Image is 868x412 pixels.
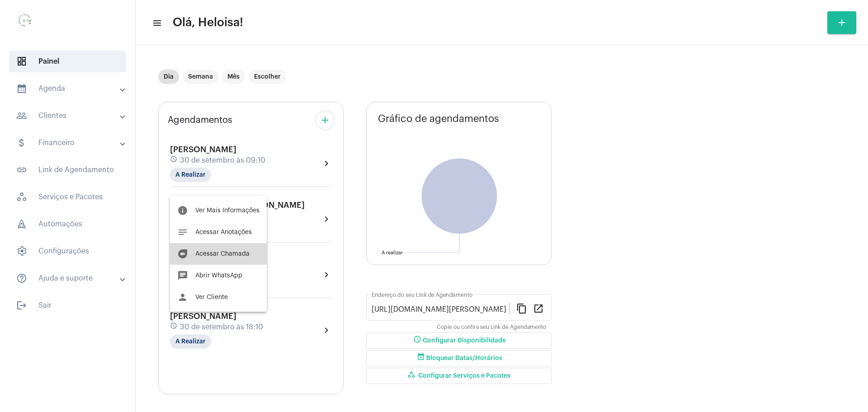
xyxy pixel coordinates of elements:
[195,272,242,279] span: Abrir WhatsApp
[195,229,252,235] span: Acessar Anotações
[195,251,250,257] span: Acessar Chamada
[195,294,228,300] span: Ver Cliente
[177,248,188,259] mat-icon: duo
[177,205,188,216] mat-icon: info
[177,270,188,281] mat-icon: chat
[195,207,259,214] span: Ver Mais Informações
[177,292,188,303] mat-icon: person
[177,227,188,238] mat-icon: notes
